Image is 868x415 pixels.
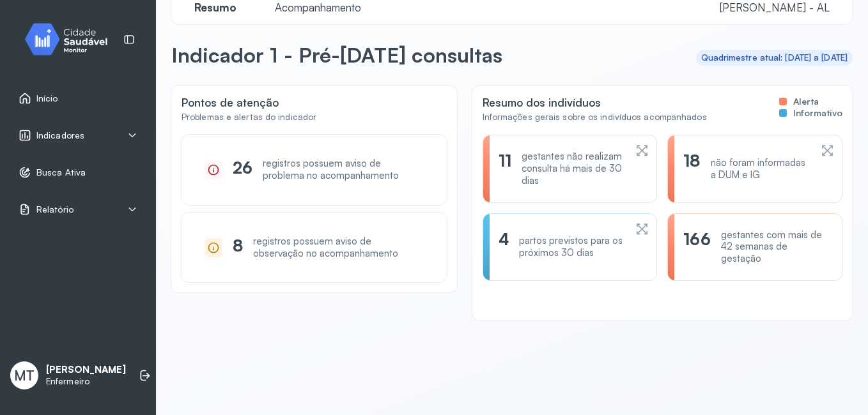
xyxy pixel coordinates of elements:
[483,112,707,123] div: Informações gerais sobre os indivíduos acompanhados
[793,96,819,107] span: Alerta
[519,235,625,259] div: partos previstos para os próximos 30 dias
[253,236,423,260] div: registros possuem aviso de observação no acompanhamento
[187,1,244,14] span: Resumo
[263,158,423,182] div: registros possuem aviso de problema no acompanhamento
[233,236,243,260] div: 8
[36,93,58,104] span: Início
[19,92,137,105] a: Início
[36,130,84,141] span: Indicadores
[36,204,74,215] span: Relatório
[233,158,252,182] div: 26
[483,96,707,109] div: Resumo dos indivíduos
[499,151,511,186] div: 11
[36,167,86,178] span: Busca Ativa
[14,367,35,384] span: MT
[711,157,810,181] div: não foram informadas a DUM e IG
[793,107,842,119] span: Informativo
[683,229,710,265] div: 166
[171,42,502,68] p: Indicador 1 - Pré-[DATE] consultas
[182,96,447,135] div: Pontos de atenção
[19,166,137,179] a: Busca Ativa
[721,229,826,265] div: gestantes com mais de 42 semanas de gestação
[46,364,126,376] p: [PERSON_NAME]
[182,96,316,109] div: Pontos de atenção
[267,1,369,14] span: Acompanhamento
[262,1,374,14] a: Acompanhamento
[182,112,316,123] div: Problemas e alertas do indicador
[499,229,509,265] div: 4
[13,20,128,58] img: monitor.svg
[483,96,842,135] div: Resumo dos indivíduos
[720,1,830,14] span: [PERSON_NAME] - AL
[182,1,249,14] a: Resumo
[701,52,848,63] div: Quadrimestre atual: [DATE] a [DATE]
[683,151,700,186] div: 18
[46,376,126,387] p: Enfermeiro
[522,151,625,186] div: gestantes não realizam consulta há mais de 30 dias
